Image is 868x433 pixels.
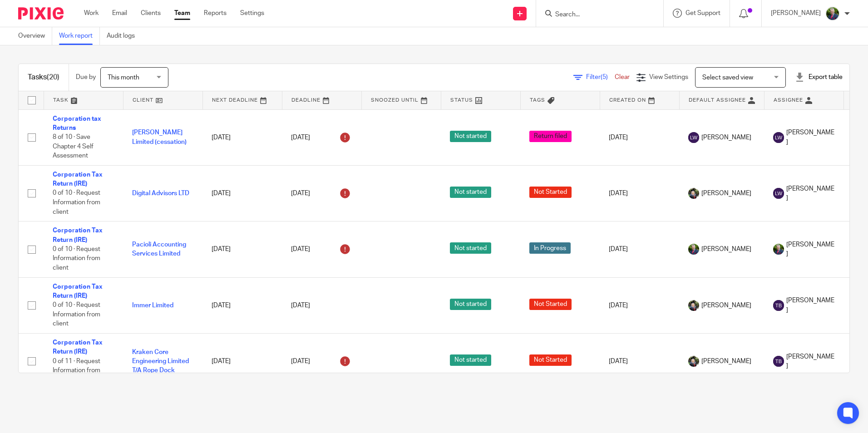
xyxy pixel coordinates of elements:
img: Jade.jpeg [688,356,699,367]
span: 0 of 10 · Request Information from client [53,302,100,327]
img: svg%3E [773,356,784,367]
span: Not Started [529,354,572,366]
a: Corporation Tax Return (IRE) [53,284,103,299]
div: [DATE] [291,242,352,256]
a: Clear [615,74,630,80]
a: Corporation Tax Return (IRE) [53,172,103,187]
a: Immer Limited [132,302,173,309]
span: 0 of 10 · Request Information from client [53,246,100,271]
td: [DATE] [202,165,282,221]
span: Not started [450,242,491,254]
a: Digital Advisors LTD [132,190,189,197]
span: [PERSON_NAME] [701,357,751,366]
img: download.png [773,244,784,255]
a: Pacioli Accounting Services Limited [132,241,186,257]
div: [DATE] [291,354,352,369]
span: Not started [450,131,491,142]
span: Not started [450,354,491,366]
span: [PERSON_NAME] [701,189,751,198]
p: [PERSON_NAME] [771,9,821,18]
td: [DATE] [600,165,679,221]
img: Pixie [18,7,64,20]
div: [DATE] [291,301,352,310]
a: Work [84,9,99,18]
a: Clients [141,9,161,18]
a: Corporation Tax Return (IRE) [53,227,103,243]
td: [DATE] [600,277,679,333]
td: [DATE] [202,109,282,165]
div: [DATE] [291,130,352,145]
img: svg%3E [688,132,699,143]
span: (20) [47,74,59,81]
span: [PERSON_NAME] [701,245,751,254]
td: [DATE] [202,221,282,277]
span: Select saved view [702,74,753,81]
span: This month [108,74,139,81]
p: Due by [76,73,96,82]
span: [PERSON_NAME] [786,352,834,371]
span: [PERSON_NAME] [701,133,751,142]
span: 8 of 10 · Save Chapter 4 Self Assessment [53,134,94,159]
a: Settings [240,9,264,18]
div: [DATE] [291,186,352,201]
img: svg%3E [773,132,784,143]
span: [PERSON_NAME] [786,296,834,315]
span: In Progress [529,242,571,254]
a: Audit logs [107,27,142,45]
img: svg%3E [773,188,784,199]
td: [DATE] [600,333,679,389]
span: Return filed [529,131,572,142]
span: View Settings [649,74,688,80]
span: [PERSON_NAME] [786,240,834,259]
td: [DATE] [600,109,679,165]
span: [PERSON_NAME] [786,184,834,203]
a: Overview [18,27,52,45]
div: Export table [795,73,843,82]
img: Jade.jpeg [688,300,699,311]
td: [DATE] [202,277,282,333]
img: download.png [688,244,699,255]
span: Not Started [529,187,572,198]
span: Not started [450,187,491,198]
img: svg%3E [773,300,784,311]
span: Filter [586,74,615,80]
span: [PERSON_NAME] [701,301,751,310]
td: [DATE] [600,221,679,277]
a: Corporation Tax Return (IRE) [53,340,103,355]
a: Corporation tax Returns [53,116,101,131]
span: 0 of 11 · Request Information from client [53,358,100,383]
a: Reports [204,9,227,18]
span: Not Started [529,299,572,310]
span: Tags [530,98,545,103]
span: Not started [450,299,491,310]
a: Kraken Core Engineering Limited T/A Rope Dock [132,349,189,374]
span: Get Support [686,10,720,16]
a: Work report [59,27,100,45]
img: Jade.jpeg [688,188,699,199]
img: download.png [825,6,840,21]
a: Email [112,9,127,18]
h1: Tasks [28,73,59,82]
td: [DATE] [202,333,282,389]
a: [PERSON_NAME] Limited (cessation) [132,129,187,145]
span: (5) [601,74,608,80]
span: 0 of 10 · Request Information from client [53,190,100,215]
a: Team [174,9,190,18]
input: Search [554,11,636,19]
span: [PERSON_NAME] [786,128,834,147]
